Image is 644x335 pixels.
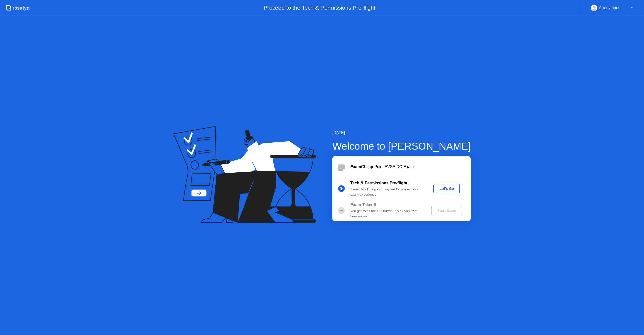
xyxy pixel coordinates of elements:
[431,206,462,215] button: Start Exam
[599,5,620,11] div: Anonymous
[433,208,460,212] div: Start Exam
[332,130,471,136] div: [DATE]
[350,181,407,185] b: Tech & Permissions Pre-flight
[631,5,633,11] div: ▼
[350,164,471,170] div: ChargePoint EVSE DC Exam
[350,187,423,197] div: : We’ll help you prepare for a no-stress exam experience
[350,165,361,169] b: Exam
[433,184,460,193] button: Let's Go
[350,209,423,219] div: You get to hit the GO button! It’s all you from here on out
[435,187,458,191] div: Let's Go
[332,139,471,154] div: Welcome to [PERSON_NAME]
[350,187,359,191] b: 5 min
[350,203,376,207] b: Exam Takeoff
